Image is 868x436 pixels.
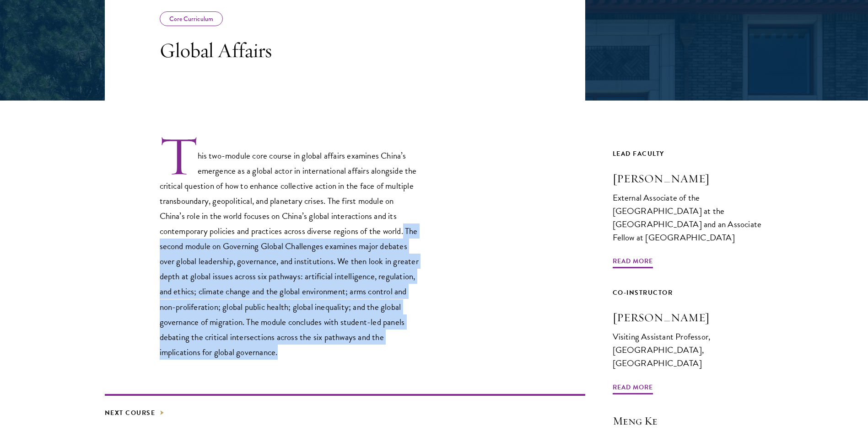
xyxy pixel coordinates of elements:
[613,287,764,298] div: Co-Instructor
[160,11,223,26] div: Core Curriculum
[160,37,421,63] h3: Global Affairs
[160,135,421,360] p: This two-module core course in global affairs examines China’s emergence as a global actor in int...
[613,413,764,429] h3: Meng Ke
[613,171,764,186] h3: [PERSON_NAME]
[613,382,653,396] span: Read More
[105,407,165,419] a: Next Course
[613,287,764,387] a: Co-Instructor [PERSON_NAME] Visiting Assistant Professor, [GEOGRAPHIC_DATA], [GEOGRAPHIC_DATA] Re...
[613,310,764,325] h3: [PERSON_NAME]
[613,330,764,370] div: Visiting Assistant Professor, [GEOGRAPHIC_DATA], [GEOGRAPHIC_DATA]
[613,255,653,270] span: Read More
[613,148,764,261] a: Lead Faculty [PERSON_NAME] External Associate of the [GEOGRAPHIC_DATA] at the [GEOGRAPHIC_DATA] a...
[613,148,764,160] div: Lead Faculty
[613,191,764,244] div: External Associate of the [GEOGRAPHIC_DATA] at the [GEOGRAPHIC_DATA] and an Associate Fellow at [...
